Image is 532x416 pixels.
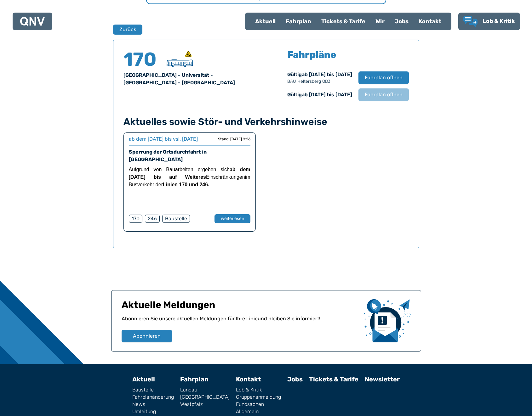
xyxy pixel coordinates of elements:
a: Kontakt [414,13,446,30]
button: Zurück [113,25,142,35]
a: Newsletter [365,375,400,383]
h1: Aktuelle Meldungen [122,299,358,315]
a: Zurück [113,25,138,35]
a: Westpfalz [180,402,230,407]
a: QNV Logo [20,15,45,28]
h5: Fahrpläne [287,50,336,59]
a: Aktuell [250,13,281,30]
span: Aufgrund von Bauarbeiten ergeben sich im Busverkehr der [129,167,250,187]
div: Baustelle [162,215,190,223]
a: Fahrplan [281,13,316,30]
h4: Aktuelles sowie Stör- und Verkehrshinweise [123,116,409,127]
h4: 170 [123,50,161,69]
a: Umleitung [132,409,174,414]
img: Überlandbus [167,59,193,67]
a: Lob & Kritik [236,387,281,392]
a: Gruppenanmeldung [236,395,281,400]
div: 246 [145,215,160,223]
a: Jobs [287,375,303,383]
a: News [132,402,174,407]
div: Gültig ab [DATE] bis [DATE] [287,71,352,85]
span: Fahrplan öffnen [365,74,403,82]
div: ab dem [DATE] bis vsl. [DATE] [129,135,198,143]
button: Fahrplan öffnen [358,88,409,101]
button: Fahrplan öffnen [358,71,409,84]
span: Abonnieren [133,332,161,340]
a: Tickets & Tarife [316,13,370,30]
a: Aktuell [132,375,155,383]
a: Fahrplanänderung [132,395,174,400]
span: Fahrplan öffnen [365,91,403,98]
a: Kontakt [236,375,261,383]
button: Abonnieren [122,330,172,342]
div: 170 [129,215,142,223]
a: Tickets & Tarife [309,375,358,383]
a: Jobs [390,13,414,30]
a: Baustelle [132,387,174,392]
span: Einschränkungen [206,174,245,180]
a: Sperrung der Ortsdurchfahrt in [GEOGRAPHIC_DATA] [129,149,207,162]
img: newsletter [363,299,411,342]
a: Lob & Kritik [463,16,515,27]
a: Allgemein [236,409,281,414]
a: Fundsachen [236,402,281,407]
p: Abonnieren Sie unsere aktuellen Meldungen für Ihre Linie und bleiben Sie informiert! [122,315,358,330]
img: QNV Logo [20,17,45,26]
a: Fahrplan [180,375,209,383]
div: Gültig ab [DATE] bis [DATE] [287,91,352,98]
a: [GEOGRAPHIC_DATA] [180,395,230,400]
a: Landau [180,387,230,392]
strong: Linien 170 und 246. [163,182,209,187]
button: weiterlesen [215,214,250,223]
strong: ab dem [DATE] bis auf Weiteres [129,167,250,180]
a: Wir [370,13,390,30]
div: Stand: [DATE] 9:26 [218,137,250,142]
p: BAU Heltersberg OD3 [287,78,352,85]
span: Lob & Kritik [483,18,515,25]
div: [GEOGRAPHIC_DATA] - Universität - [GEOGRAPHIC_DATA] - [GEOGRAPHIC_DATA] [123,71,259,87]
